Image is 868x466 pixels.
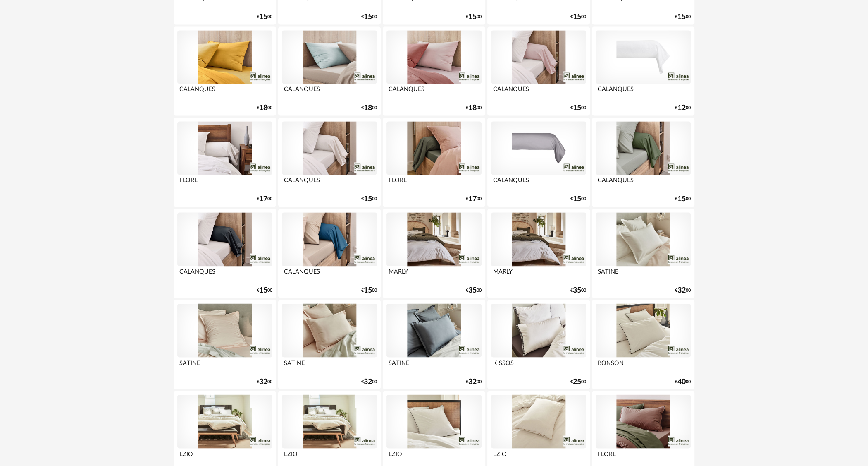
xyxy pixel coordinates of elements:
[491,266,586,283] div: MARLY
[282,175,377,191] div: CALANQUES
[487,26,590,116] a: CALANQUES €1500
[282,357,377,374] div: SATINE
[675,196,691,202] div: € 00
[596,448,691,465] div: FLORE
[466,14,482,20] div: € 00
[491,357,586,374] div: KISSOS
[282,448,377,465] div: EZIO
[468,105,477,111] span: 18
[361,196,377,202] div: € 00
[487,209,590,298] a: MARLY €3500
[573,14,581,20] span: 15
[677,288,686,293] span: 32
[383,26,485,116] a: CALANQUES €1800
[466,379,482,384] div: € 00
[257,105,272,111] div: € 00
[592,300,694,389] a: BONSON €4000
[177,448,272,465] div: EZIO
[570,14,586,20] div: € 00
[596,84,691,100] div: CALANQUES
[278,300,381,389] a: SATINE €3200
[259,196,267,202] span: 17
[174,209,276,298] a: CALANQUES €1500
[491,175,586,191] div: CALANQUES
[468,288,477,293] span: 35
[596,175,691,191] div: CALANQUES
[570,379,586,384] div: € 00
[386,448,482,465] div: EZIO
[282,266,377,283] div: CALANQUES
[466,196,482,202] div: € 00
[596,357,691,374] div: BONSON
[677,14,686,20] span: 15
[592,26,694,116] a: CALANQUES €1200
[386,84,482,100] div: CALANQUES
[257,14,272,20] div: € 00
[468,14,477,20] span: 15
[383,118,485,207] a: FLORE €1700
[491,84,586,100] div: CALANQUES
[675,105,691,111] div: € 00
[361,14,377,20] div: € 00
[361,288,377,293] div: € 00
[259,105,267,111] span: 18
[468,196,477,202] span: 17
[675,379,691,384] div: € 00
[259,288,267,293] span: 15
[468,379,477,384] span: 32
[596,266,691,283] div: SATINE
[677,379,686,384] span: 40
[364,288,372,293] span: 15
[592,209,694,298] a: SATINE €3200
[174,300,276,389] a: SATINE €3200
[487,118,590,207] a: CALANQUES €1500
[386,266,482,283] div: MARLY
[573,105,581,111] span: 15
[675,14,691,20] div: € 00
[361,105,377,111] div: € 00
[174,118,276,207] a: FLORE €1700
[364,379,372,384] span: 32
[573,379,581,384] span: 25
[570,196,586,202] div: € 00
[675,288,691,293] div: € 00
[677,196,686,202] span: 15
[487,300,590,389] a: KISSOS €2500
[570,105,586,111] div: € 00
[573,196,581,202] span: 15
[278,118,381,207] a: CALANQUES €1500
[177,266,272,283] div: CALANQUES
[259,14,267,20] span: 15
[364,105,372,111] span: 18
[386,175,482,191] div: FLORE
[257,288,272,293] div: € 00
[466,288,482,293] div: € 00
[383,300,485,389] a: SATINE €3200
[570,288,586,293] div: € 00
[386,357,482,374] div: SATINE
[383,209,485,298] a: MARLY €3500
[257,196,272,202] div: € 00
[257,379,272,384] div: € 00
[491,448,586,465] div: EZIO
[282,84,377,100] div: CALANQUES
[466,105,482,111] div: € 00
[278,26,381,116] a: CALANQUES €1800
[177,175,272,191] div: FLORE
[364,196,372,202] span: 15
[364,14,372,20] span: 15
[592,118,694,207] a: CALANQUES €1500
[174,26,276,116] a: CALANQUES €1800
[677,105,686,111] span: 12
[573,288,581,293] span: 35
[177,357,272,374] div: SATINE
[259,379,267,384] span: 32
[177,84,272,100] div: CALANQUES
[361,379,377,384] div: € 00
[278,209,381,298] a: CALANQUES €1500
